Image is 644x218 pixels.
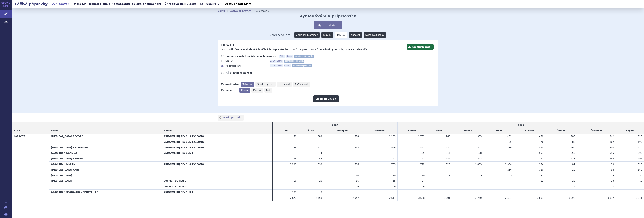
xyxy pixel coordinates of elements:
[162,189,272,195] th: 25MG/ML INJ PLV SUS 1
[507,146,512,149] span: 380
[539,169,543,171] span: 120
[393,157,396,160] span: 31
[256,8,274,14] li: Vyhledávání
[395,141,396,143] span: -
[358,191,359,193] span: -
[356,157,359,160] span: 41
[49,161,162,167] th: AZACITIDIN MYLAN
[314,21,342,29] button: Upravit hledání
[270,64,276,67] span: ATC7
[292,64,312,67] span: standardní jednotka
[389,197,396,199] span: 2 517
[446,146,450,149] span: 620
[225,60,267,63] span: ODTD
[638,157,642,160] span: 392
[424,141,425,143] span: -
[49,145,162,150] th: [MEDICAL_DATA] BETAPHARM
[638,152,642,154] span: 600
[290,163,296,166] span: 1 203
[446,157,450,160] span: 384
[361,128,397,134] td: Prosinec
[507,135,512,138] span: 462
[613,185,614,188] span: 7
[321,169,322,171] span: -
[270,32,291,38] span: Zobrazeno jako:
[391,163,396,166] span: 753
[610,135,614,138] span: 842
[276,60,283,63] span: Brand
[316,197,322,199] span: 2 453
[218,115,244,121] a: starší perioda
[73,1,87,7] a: Moje LP
[12,134,49,195] th: L01BC07
[221,43,234,47] h2: DIS-13
[284,60,304,63] span: standardní jednotka
[49,189,162,195] th: AZACITIDIN STADA ARZNEIMITTEL AG
[539,163,543,166] span: 354
[294,157,296,160] span: 68
[335,32,347,38] strong: DIS-13
[296,152,296,154] span: -
[511,191,512,193] span: -
[577,128,616,134] td: Červenec
[49,134,162,145] th: [MEDICAL_DATA] ACCORD
[347,48,367,51] strong: ČR a v zahraničí
[395,152,396,154] span: -
[292,191,297,193] span: 189
[321,32,333,38] a: REG-13
[356,180,359,182] span: 16
[394,185,396,188] span: 9
[446,152,450,154] span: 814
[270,60,276,63] span: ATC7
[221,82,239,87] div: Zobrazit jako:
[358,169,359,171] span: -
[398,122,644,128] td: 2025
[452,128,484,134] td: Březen
[273,128,298,134] td: Září
[358,152,359,154] span: -
[294,32,320,38] a: Základní informace
[266,89,271,92] span: Rok
[481,141,482,143] span: -
[358,141,359,143] span: -
[539,157,543,160] span: 372
[446,135,450,138] span: 260
[398,128,427,134] td: Leden
[352,135,359,138] span: 1 788
[636,197,642,199] span: 3 311
[541,141,543,143] span: 76
[511,152,512,154] span: -
[484,128,514,134] td: Duben
[51,129,58,132] span: Brand
[355,146,359,149] span: 513
[295,83,308,86] span: 100% chart
[319,180,322,182] span: 20
[313,95,339,102] button: Zobrazit DIS-13
[424,191,425,193] span: -
[571,135,575,138] span: 700
[391,146,396,149] span: 526
[611,169,614,171] span: 34
[420,152,425,154] span: 165
[539,135,543,138] span: 650
[223,1,253,7] a: Dostupnosti LP
[357,185,359,188] span: 9
[422,157,425,160] span: 52
[162,134,272,139] th: 25MG/ML INJ PLV SUS 1X100MG
[475,146,482,149] span: 1 241
[571,157,575,160] span: 638
[253,89,261,92] span: Kvartál
[610,157,614,160] span: 594
[300,14,357,18] h2: Vyhledávání v přípravcích
[638,163,642,166] span: 323
[511,174,512,177] span: -
[276,64,283,67] span: Brand
[49,173,162,178] th: [MEDICAL_DATA]
[294,180,296,182] span: 10
[571,146,575,149] span: 660
[163,1,198,7] a: Úhradová kalkulačka
[49,150,162,156] th: AZACITIDIN SANDOZ
[611,180,614,182] span: 13
[572,141,575,143] span: 80
[639,174,642,177] span: 30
